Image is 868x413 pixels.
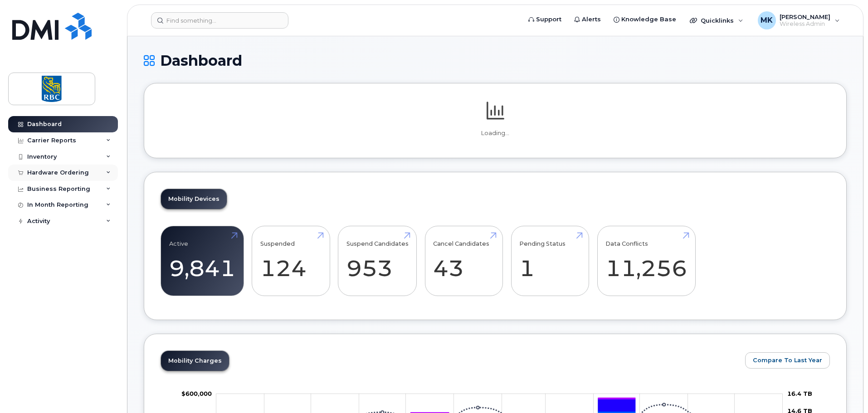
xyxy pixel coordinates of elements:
[169,231,235,291] a: Active 9,841
[181,390,212,397] tspan: $600,000
[260,231,322,291] a: Suspended 124
[605,231,687,291] a: Data Conflicts 11,256
[181,390,212,397] g: $0
[161,189,227,209] a: Mobility Devices
[144,53,847,68] h1: Dashboard
[161,129,830,137] p: Loading...
[787,390,812,397] tspan: 16.4 TB
[346,231,409,291] a: Suspend Candidates 953
[753,356,822,364] span: Compare To Last Year
[745,352,830,369] button: Compare To Last Year
[519,231,580,291] a: Pending Status 1
[433,231,494,291] a: Cancel Candidates 43
[161,351,229,371] a: Mobility Charges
